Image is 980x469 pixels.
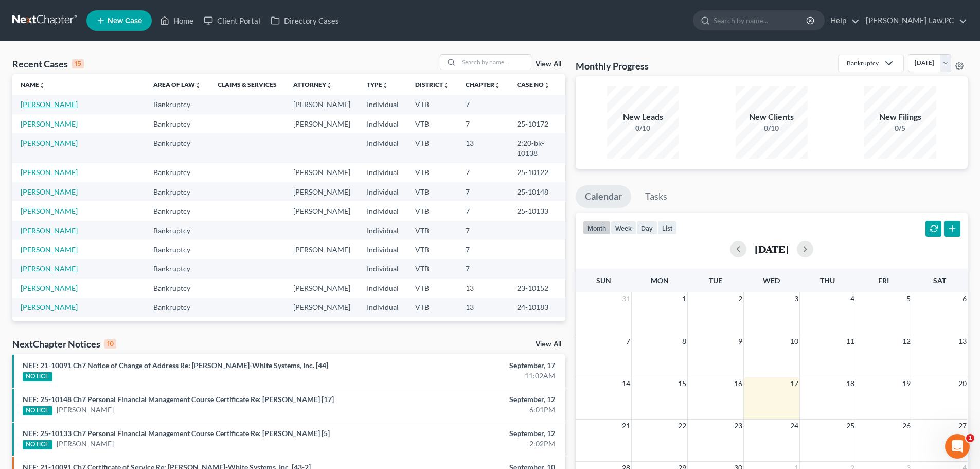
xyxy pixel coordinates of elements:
[457,279,509,298] td: 13
[145,298,209,317] td: Bankruptcy
[681,292,687,305] span: 1
[457,259,509,279] td: 7
[457,221,509,240] td: 7
[536,61,561,68] a: View All
[153,81,201,89] a: Area of Lawunfold_more
[755,244,789,254] h2: [DATE]
[57,439,114,449] a: [PERSON_NAME]
[847,59,879,67] div: Bankruptcy
[407,221,457,240] td: VTB
[367,81,388,89] a: Typeunfold_more
[285,182,359,201] td: [PERSON_NAME]
[145,182,209,201] td: Bankruptcy
[763,276,780,285] span: Wed
[636,221,657,235] button: day
[820,276,835,285] span: Thu
[621,420,631,432] span: 21
[23,372,52,381] div: NOTICE
[407,298,457,317] td: VTB
[384,405,555,415] div: 6:01PM
[793,292,799,305] span: 3
[737,292,743,305] span: 2
[457,317,509,336] td: 7
[145,133,209,163] td: Bankruptcy
[199,11,265,30] a: Client Portal
[621,377,631,390] span: 14
[961,292,968,305] span: 6
[145,259,209,279] td: Bankruptcy
[459,55,531,70] input: Search by name...
[359,298,407,317] td: Individual
[285,201,359,220] td: [PERSON_NAME]
[326,82,332,89] i: unfold_more
[457,182,509,201] td: 7
[733,377,743,390] span: 16
[145,201,209,220] td: Bankruptcy
[657,221,677,235] button: list
[145,221,209,240] td: Bankruptcy
[945,434,970,459] iframe: Intercom live chat
[966,434,974,442] span: 1
[359,279,407,298] td: Individual
[21,119,78,128] a: [PERSON_NAME]
[145,279,209,298] td: Bankruptcy
[466,81,501,89] a: Chapterunfold_more
[457,95,509,114] td: 7
[596,276,611,285] span: Sun
[957,335,968,348] span: 13
[789,335,799,348] span: 10
[677,377,687,390] span: 15
[72,59,84,68] div: 15
[407,259,457,279] td: VTB
[789,420,799,432] span: 24
[145,114,209,133] td: Bankruptcy
[509,182,565,201] td: 25-10148
[457,163,509,182] td: 7
[407,240,457,259] td: VTB
[736,111,808,123] div: New Clients
[901,420,912,432] span: 26
[517,81,550,89] a: Case Nounfold_more
[39,82,45,89] i: unfold_more
[457,133,509,163] td: 13
[457,114,509,133] td: 7
[285,298,359,317] td: [PERSON_NAME]
[21,284,78,292] a: [PERSON_NAME]
[384,394,555,405] div: September, 12
[293,81,332,89] a: Attorneyunfold_more
[21,100,78,109] a: [PERSON_NAME]
[285,95,359,114] td: [PERSON_NAME]
[407,114,457,133] td: VTB
[737,335,743,348] span: 9
[457,298,509,317] td: 13
[864,123,936,133] div: 0/5
[285,279,359,298] td: [PERSON_NAME]
[265,11,344,30] a: Directory Cases
[611,221,636,235] button: week
[443,82,449,89] i: unfold_more
[359,95,407,114] td: Individual
[195,82,201,89] i: unfold_more
[901,335,912,348] span: 12
[12,338,116,350] div: NextChapter Notices
[861,11,967,30] a: [PERSON_NAME] Law,PC
[878,276,889,285] span: Fri
[407,279,457,298] td: VTB
[457,201,509,220] td: 7
[359,221,407,240] td: Individual
[21,226,78,235] a: [PERSON_NAME]
[145,95,209,114] td: Bankruptcy
[651,276,669,285] span: Mon
[57,405,114,415] a: [PERSON_NAME]
[621,292,631,305] span: 31
[864,111,936,123] div: New Filings
[845,377,856,390] span: 18
[145,317,209,336] td: Bankruptcy
[957,377,968,390] span: 20
[359,317,407,336] td: Individual
[901,377,912,390] span: 19
[359,163,407,182] td: Individual
[384,360,555,371] div: September, 17
[384,428,555,439] div: September, 12
[155,11,199,30] a: Home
